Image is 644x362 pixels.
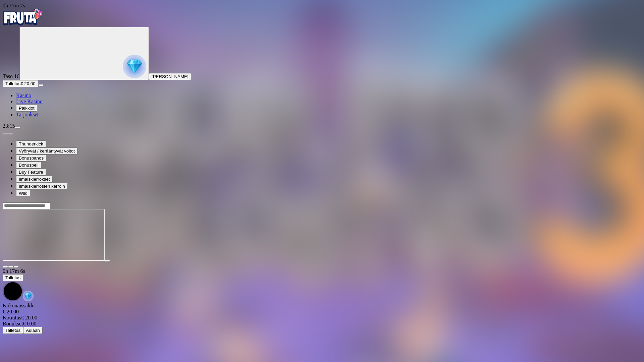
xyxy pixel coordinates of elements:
[3,303,641,315] div: Kokonaissaldo
[3,9,641,118] nav: Primary
[16,112,39,117] a: Tarjoukset
[16,162,41,169] button: Bonuspeli
[3,266,8,268] button: close icon
[3,268,25,274] span: user session time
[3,321,641,327] div: € 0.00
[23,291,34,301] img: reward-icon
[19,177,50,182] span: Ilmaiskierrokset
[16,183,68,190] button: Ilmaiskierrosten kerroin
[3,133,8,135] button: prev slide
[38,84,44,86] button: menu
[19,27,149,80] button: reward progress
[19,163,39,168] span: Bonuspeli
[152,74,189,79] span: [PERSON_NAME]
[19,184,65,189] span: Ilmaiskierrosten kerroin
[19,148,75,154] span: Vyöryvät / kerääntyvät voitot
[19,191,28,196] span: Wild
[105,260,110,262] button: play icon
[13,266,19,268] button: fullscreen-exit icon
[3,80,38,87] button: Talletusplus icon€ 20.00
[3,327,23,334] button: Talletus
[16,99,43,104] a: Live Kasino
[3,21,43,26] a: Fruta
[16,93,31,98] a: Kasino
[8,266,13,268] button: chevron-down icon
[3,73,19,79] span: Taso 16
[3,274,23,281] button: Talletus
[3,9,43,25] img: Fruta
[149,73,191,80] button: [PERSON_NAME]
[20,81,35,86] span: € 20.00
[3,202,50,209] input: Search
[15,127,20,129] button: menu
[16,190,30,197] button: Wild
[16,140,46,147] button: Thunderkick
[26,328,40,333] span: Aulaan
[3,268,641,303] div: Game menu
[3,315,641,321] div: € 20.00
[16,147,77,155] button: Vyöryvät / kerääntyvät voitot
[16,155,46,162] button: Bonuspanos
[19,106,35,111] span: Palkkiot
[19,141,43,146] span: Thunderkick
[123,55,146,78] img: reward progress
[16,176,53,183] button: Ilmaiskierrokset
[3,303,641,334] div: Game menu content
[5,328,20,333] span: Talletus
[19,170,43,175] span: Buy Feature
[3,309,641,315] div: € 20.00
[8,133,13,135] button: next slide
[3,209,105,261] iframe: Esqueleto Explosivo 3
[3,321,23,326] span: Bonukset
[16,169,46,176] button: Buy Feature
[23,327,43,334] button: Aulaan
[5,275,20,280] span: Talletus
[16,105,37,112] button: Palkkiot
[3,315,21,320] span: Kotiutus
[3,3,25,8] span: user session time
[19,156,44,161] span: Bonuspanos
[3,123,15,129] span: 23:15
[5,81,20,86] span: Talletus
[3,93,641,118] nav: Main menu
